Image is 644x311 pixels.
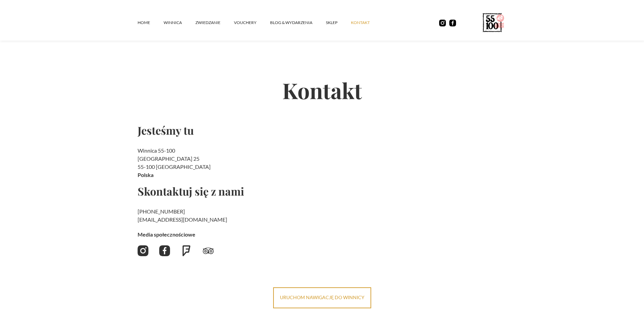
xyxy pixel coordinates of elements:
h2: Jesteśmy tu [138,125,255,136]
a: vouchery [234,13,270,33]
h2: Winnica 55-100 [GEOGRAPHIC_DATA] 25 55-100 [GEOGRAPHIC_DATA] [138,147,255,179]
h2: Kontakt [138,55,507,125]
h2: ‍ [138,207,255,224]
a: [EMAIL_ADDRESS][DOMAIN_NAME] [138,216,227,223]
h2: Skontaktuj się z nami [138,186,255,197]
a: kontakt [351,13,383,33]
a: Home [138,13,164,33]
a: winnica [164,13,195,33]
a: ZWIEDZANIE [195,13,234,33]
a: SKLEP [326,13,351,33]
a: [PHONE_NUMBER] [138,208,185,215]
strong: Media społecznościowe [138,231,195,238]
a: Blog & Wydarzenia [270,13,326,33]
strong: Polska [138,172,153,178]
a: uruchom nawigację do winnicy [273,287,371,308]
